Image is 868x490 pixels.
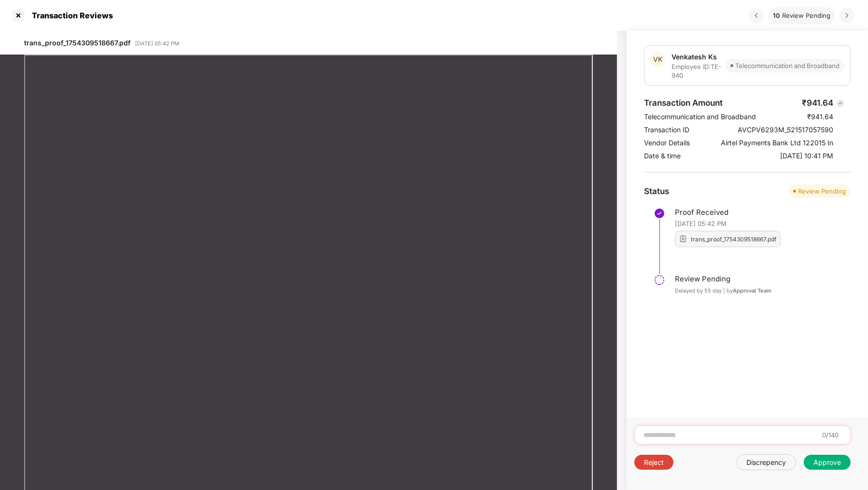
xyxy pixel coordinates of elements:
span: VK [654,54,663,65]
div: ₹941.64 [802,98,833,108]
div: Transaction Reviews [26,11,113,20]
div: 10 [773,12,780,20]
div: [DATE] 05:42 PM [675,219,781,228]
div: [DATE] 05:42 PM [135,41,179,47]
span: Delayed by 55 day | by [675,287,733,294]
div: Transaction ID [644,125,689,134]
div: Transaction Amount [644,98,723,108]
div: Venkatesh Ks [672,52,726,62]
div: Discrepency [746,458,786,467]
div: Review Pending [782,12,830,20]
div: Reject [644,458,664,467]
div: Review Pending [675,274,771,284]
img: svg+xml;base64,PHN2ZyBpZD0iRHJvcGRvd24tMzJ4MzIiIHhtbG5zPSJodHRwOi8vd3d3LnczLm9yZy8yMDAwL3N2ZyIgd2... [753,12,760,19]
div: ₹941.64 [807,112,833,121]
img: svg+xml;base64,PHN2ZyBpZD0iQmFjay0zMngzMiIgeG1sbnM9Imh0dHA6Ly93d3cudzMub3JnLzIwMDAvc3ZnIiB3aWR0aD... [836,98,845,108]
div: Date & time [644,151,681,160]
img: svg+xml;base64,PHN2ZyBpZD0iU3RlcC1Eb25lLTMyeDMyIiB4bWxucz0iaHR0cDovL3d3dy53My5vcmcvMjAwMC9zdmciIH... [654,208,665,219]
img: svg+xml;base64,PHN2ZyBpZD0iRHJvcGRvd24tMzJ4MzIiIHhtbG5zPSJodHRwOi8vd3d3LnczLm9yZy8yMDAwL3N2ZyIgd2... [843,12,851,19]
div: trans_proof_1754309518667.pdf [691,236,776,242]
div: AVCPV6293M_521517057590 [738,125,833,134]
div: Telecommunication and Broadband [735,61,840,70]
div: Approve [813,458,841,467]
div: [DATE] 10:41 PM [780,151,833,160]
div: Status [644,186,669,196]
div: Employee ID: TE-940 [672,62,726,80]
div: Vendor Details [644,138,690,147]
div: Review Pending [798,186,846,196]
img: svg+xml;base64,PHN2ZyB4bWxucz0iaHR0cDovL3d3dy53My5vcmcvMjAwMC9zdmciIHdpZHRoPSIxNiIgaGVpZ2h0PSIxNi... [679,235,687,243]
img: svg+xml;base64,PHN2ZyBpZD0iU3RlcC1QZW5kaW5nLTMyeDMyIiB4bWxucz0iaHR0cDovL3d3dy53My5vcmcvMjAwMC9zdm... [654,274,665,286]
span: Approval Team [733,287,771,294]
div: Telecommunication and Broadband [644,112,756,121]
div: Airtel Payments Bank Ltd 122015 In [721,138,833,147]
div: 0/140 [822,431,839,439]
div: trans_proof_1754309518667.pdf [24,38,130,47]
div: Proof Received [675,208,781,217]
